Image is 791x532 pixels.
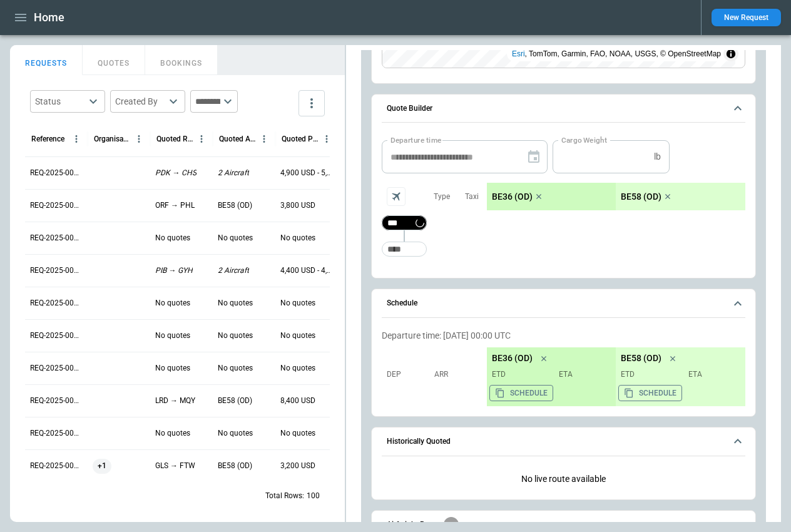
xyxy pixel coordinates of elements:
[382,140,745,263] div: Quote Builder
[723,46,738,61] summary: Toggle attribution
[382,464,745,494] p: No live route available
[387,187,406,206] span: Aircraft selection
[94,135,131,143] div: Organisation
[30,298,83,309] p: REQ-2025-000276
[621,369,678,380] p: ETD
[307,491,320,501] p: 100
[487,347,745,406] div: scrollable content
[218,396,252,406] p: BE58 (OD)
[299,90,325,116] button: more
[465,192,479,202] p: Taxi
[387,105,432,113] h6: Quote Builder
[218,200,252,211] p: BE58 (OD)
[280,200,315,211] p: 3,800 USD
[434,192,450,202] p: Type
[280,233,315,243] p: No quotes
[256,131,272,147] button: Quoted Aircraft column menu
[621,192,661,202] p: BE58 (OD)
[131,131,147,147] button: Organisation column menu
[31,135,64,143] div: Reference
[492,192,533,202] p: BE36 (OD)
[156,135,193,143] div: Quoted Route
[489,385,553,401] button: Copy the aircraft schedule to your clipboard
[155,200,195,211] p: ORF → PHL
[280,363,315,374] p: No quotes
[218,298,253,309] p: No quotes
[387,299,417,307] h6: Schedule
[492,353,533,364] p: BE36 (OD)
[282,135,319,143] div: Quoted Price
[280,461,315,471] p: 3,200 USD
[434,369,478,380] p: Arr
[145,45,218,75] button: BOOKINGS
[34,10,64,25] h1: Home
[382,464,745,494] div: Historically Quoted
[193,131,210,147] button: Quoted Route column menu
[218,233,253,243] p: No quotes
[155,168,196,178] p: PDK → CHS
[30,233,83,243] p: REQ-2025-000278
[30,168,83,178] p: REQ-2025-000280
[280,330,315,341] p: No quotes
[387,521,439,529] h6: Airfreight Rates
[654,151,661,162] p: lb
[219,135,256,143] div: Quoted Aircraft
[621,353,661,364] p: BE58 (OD)
[155,265,193,276] p: PIB → GYH
[561,135,607,145] label: Cargo Weight
[382,427,745,456] button: Historically Quoted
[487,183,745,210] div: scrollable content
[382,325,745,411] div: Schedule
[35,95,85,108] div: Status
[280,168,333,178] p: 4,900 USD - 5,500 USD
[218,330,253,341] p: No quotes
[218,265,249,276] p: 2 Aircraft
[30,461,83,471] p: REQ-2025-000271
[155,233,190,243] p: No quotes
[554,369,611,380] p: ETA
[83,45,145,75] button: QUOTES
[218,168,249,178] p: 2 Aircraft
[68,131,84,147] button: Reference column menu
[30,363,83,374] p: REQ-2025-000274
[387,437,451,446] h6: Historically Quoted
[319,131,335,147] button: Quoted Price column menu
[93,450,111,482] span: +1
[115,95,165,108] div: Created By
[30,330,83,341] p: REQ-2025-000275
[30,428,83,439] p: REQ-2025-000272
[155,428,190,439] p: No quotes
[382,242,427,257] div: Too short
[218,461,252,471] p: BE58 (OD)
[280,428,315,439] p: No quotes
[280,396,315,406] p: 8,400 USD
[218,363,253,374] p: No quotes
[712,9,781,26] button: New Request
[618,385,682,401] button: Copy the aircraft schedule to your clipboard
[390,135,442,145] label: Departure time
[155,330,190,341] p: No quotes
[280,298,315,309] p: No quotes
[382,289,745,318] button: Schedule
[10,45,83,75] button: REQUESTS
[155,396,195,406] p: LRD → MQY
[155,298,190,309] p: No quotes
[387,369,431,380] p: Dep
[155,363,190,374] p: No quotes
[382,215,427,230] div: Not found
[683,369,740,380] p: ETA
[512,48,721,60] div: , TomTom, Garmin, FAO, NOAA, USGS, © OpenStreetMap
[382,330,745,341] p: Departure time: [DATE] 00:00 UTC
[492,369,549,380] p: ETD
[382,95,745,123] button: Quote Builder
[30,265,83,276] p: REQ-2025-000277
[512,49,525,58] a: Esri
[218,428,253,439] p: No quotes
[155,461,195,471] p: GLS → FTW
[30,396,83,406] p: REQ-2025-000273
[280,265,333,276] p: 4,400 USD - 4,500 USD
[30,200,83,211] p: REQ-2025-000279
[265,491,304,501] p: Total Rows:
